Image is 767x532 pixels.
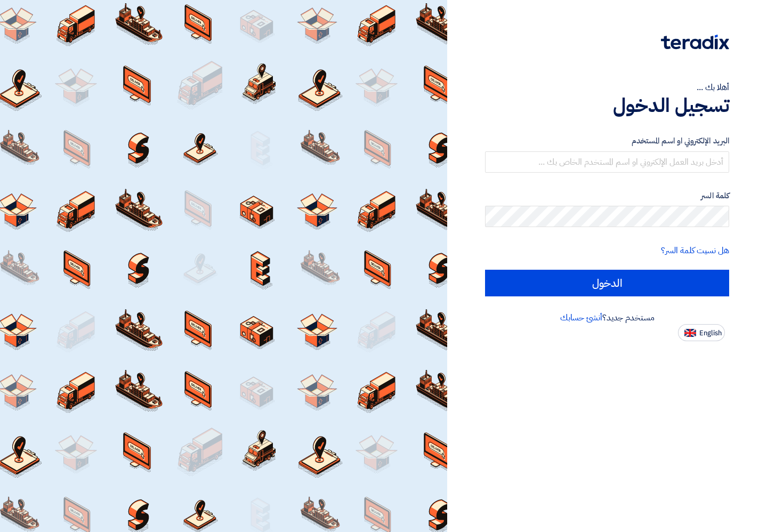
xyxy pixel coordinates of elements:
a: هل نسيت كلمة السر؟ [661,244,729,257]
label: كلمة السر [485,190,729,202]
a: أنشئ حسابك [560,311,602,324]
input: الدخول [485,270,729,296]
div: مستخدم جديد؟ [485,311,729,324]
button: English [678,324,725,341]
img: Teradix logo [661,35,729,50]
h1: تسجيل الدخول [485,94,729,117]
img: en-US.png [684,329,696,337]
label: البريد الإلكتروني او اسم المستخدم [485,135,729,147]
span: English [699,329,722,337]
div: أهلا بك ... [485,81,729,94]
input: أدخل بريد العمل الإلكتروني او اسم المستخدم الخاص بك ... [485,151,729,173]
